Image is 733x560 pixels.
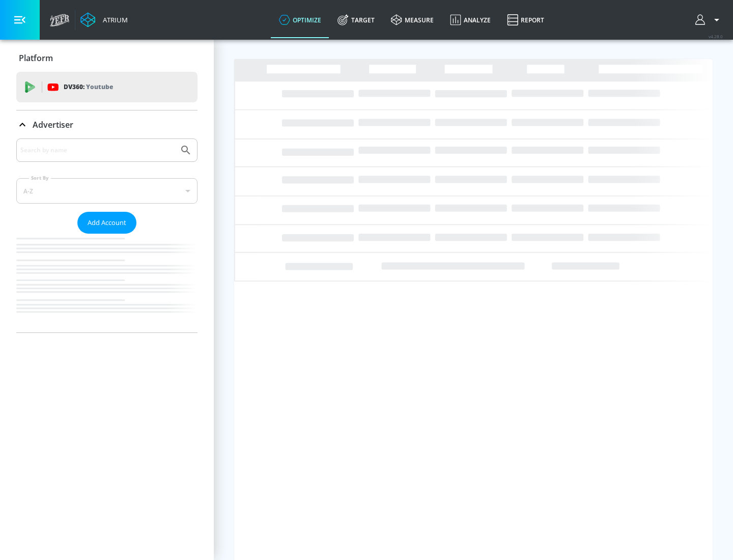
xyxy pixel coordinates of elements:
[99,15,128,24] div: Atrium
[383,2,442,38] a: measure
[271,2,329,38] a: optimize
[88,217,126,229] span: Add Account
[16,138,198,332] div: Advertiser
[16,234,198,332] nav: list of Advertiser
[86,81,113,92] p: Youtube
[16,110,198,139] div: Advertiser
[16,44,198,72] div: Platform
[29,175,51,181] label: Sort By
[709,34,723,39] span: v 4.28.0
[442,2,499,38] a: Analyze
[329,2,383,38] a: Target
[499,2,552,38] a: Report
[64,81,113,93] p: DV360:
[19,52,53,64] p: Platform
[16,72,198,102] div: DV360: Youtube
[77,212,136,234] button: Add Account
[80,12,128,27] a: Atrium
[16,178,198,204] div: A-Z
[33,119,73,130] p: Advertiser
[20,144,175,157] input: Search by name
